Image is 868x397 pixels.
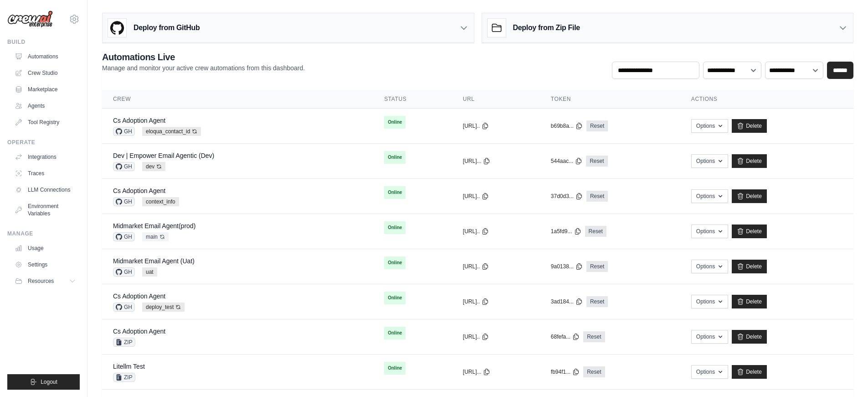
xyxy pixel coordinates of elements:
[732,154,767,168] a: Delete
[7,10,53,28] img: Logo
[551,228,581,235] button: 1a5fd9...
[102,90,373,109] th: Crew
[691,119,728,133] button: Options
[513,22,580,33] h3: Deploy from Zip File
[142,267,157,277] span: uat
[373,90,452,109] th: Status
[551,263,583,270] button: 9a0138...
[691,189,728,203] button: Options
[586,191,608,202] a: Reset
[11,115,80,130] a: Tool Registry
[113,257,195,265] a: Midmarket Email Agent (Uat)
[113,222,195,230] a: Midmarket Email Agent(prod)
[732,365,767,379] a: Delete
[7,139,80,146] div: Operate
[583,331,605,342] a: Reset
[11,199,80,221] a: Environment Variables
[680,90,853,109] th: Actions
[113,303,135,312] span: GH
[732,225,767,238] a: Delete
[11,82,80,97] a: Marketplace
[11,49,80,64] a: Automations
[384,151,406,164] span: Online
[7,374,80,390] button: Logout
[586,120,608,131] a: Reset
[384,327,406,340] span: Online
[113,187,165,194] a: Cs Adoption Agent
[11,257,80,272] a: Settings
[384,362,406,375] span: Online
[732,330,767,344] a: Delete
[691,330,728,344] button: Options
[11,166,80,181] a: Traces
[540,90,680,109] th: Token
[384,256,406,269] span: Online
[583,366,605,377] a: Reset
[732,260,767,273] a: Delete
[691,154,728,168] button: Options
[113,127,135,136] span: GH
[113,338,135,347] span: ZIP
[7,38,80,46] div: Build
[732,189,767,203] a: Delete
[551,333,580,340] button: 68fefa...
[113,373,135,382] span: ZIP
[11,150,80,164] a: Integrations
[384,186,406,199] span: Online
[108,19,126,37] img: GitHub Logo
[551,193,583,200] button: 37d0d3...
[691,295,728,308] button: Options
[691,260,728,273] button: Options
[113,293,165,300] a: Cs Adoption Agent
[586,261,608,272] a: Reset
[113,232,135,241] span: GH
[28,277,54,285] span: Resources
[113,267,135,277] span: GH
[7,230,80,237] div: Manage
[113,363,145,370] a: Litellm Test
[384,116,406,129] span: Online
[732,119,767,133] a: Delete
[384,292,406,304] span: Online
[113,152,214,159] a: Dev | Empower Email Agentic (Dev)
[142,232,169,241] span: main
[113,197,135,206] span: GH
[113,117,165,124] a: Cs Adoption Agent
[11,66,80,80] a: Crew Studio
[102,63,305,73] p: Manage and monitor your active crew automations from this dashboard.
[551,368,580,376] button: fb94f1...
[586,296,608,307] a: Reset
[732,295,767,308] a: Delete
[384,221,406,234] span: Online
[11,241,80,256] a: Usage
[11,183,80,197] a: LLM Connections
[142,303,185,312] span: deploy_test
[585,226,606,237] a: Reset
[102,51,305,63] h2: Automations Live
[113,162,135,171] span: GH
[113,328,165,335] a: Cs Adoption Agent
[142,197,179,206] span: context_info
[142,127,201,136] span: eloqua_contact_id
[142,162,165,171] span: dev
[11,274,80,288] button: Resources
[586,156,607,167] a: Reset
[691,225,728,238] button: Options
[452,90,540,109] th: URL
[551,157,582,165] button: 544aac...
[551,298,583,305] button: 3ad184...
[134,22,200,33] h3: Deploy from GitHub
[691,365,728,379] button: Options
[41,378,57,386] span: Logout
[551,122,583,130] button: b69b8a...
[11,99,80,113] a: Agents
